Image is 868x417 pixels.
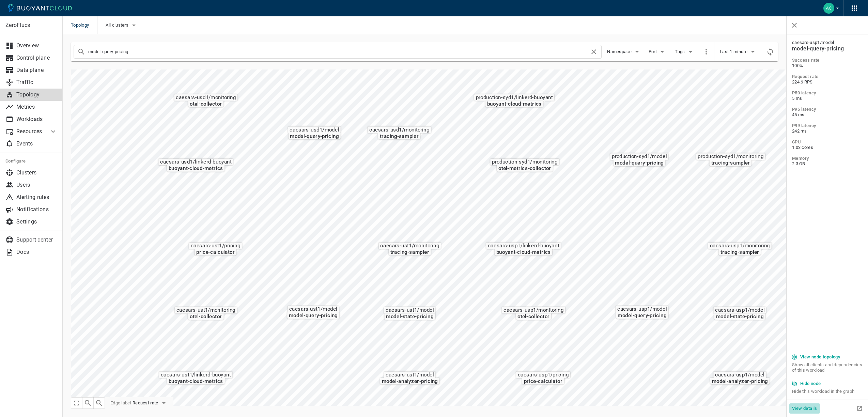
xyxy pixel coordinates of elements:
a: View details [789,405,820,411]
span: 242 ms [792,128,863,134]
button: Request rate [133,398,168,408]
p: Control plane [16,55,57,61]
button: View node topology [789,352,843,362]
button: Last 1 minute [720,47,757,57]
p: Resources [16,128,44,135]
h5: Memory [792,156,863,161]
span: caesars-usp1 / model [792,40,863,45]
h5: Request rate [792,74,863,79]
span: Last 1 minute [720,49,749,55]
span: Request rate [133,400,160,406]
p: Docs [16,249,57,256]
h5: CPU [792,139,863,145]
span: Edge label [110,400,131,406]
span: 5 ms [792,96,863,101]
p: Overview [16,42,57,49]
h5: Success rate [792,58,863,63]
span: Tags [675,49,686,55]
h5: P99 latency [792,123,863,128]
p: Settings [16,218,57,225]
p: Events [16,140,57,147]
button: All clusters [106,20,138,30]
div: Refresh metrics [765,47,775,57]
span: Port [649,49,658,55]
h5: P50 latency [792,90,863,96]
h5: Hide node [800,381,821,386]
h5: View details [792,406,817,411]
p: Topology [16,91,57,98]
span: 224.6 RPS [792,79,863,85]
input: Search [88,47,590,57]
span: Topology [71,16,97,34]
button: Hide node [789,379,824,389]
h5: Configure [5,158,57,164]
button: Port [647,47,668,57]
button: View details [789,403,820,414]
p: Traffic [16,79,57,86]
span: Namespace [607,49,633,55]
p: Users [16,182,57,188]
button: Tags [674,47,696,57]
p: Metrics [16,104,57,110]
button: Namespace [607,47,641,57]
span: All clusters [106,22,130,28]
h5: P95 latency [792,107,863,112]
p: Notifications [16,206,57,213]
h5: View node topology [800,354,840,360]
span: 100% [792,63,863,68]
h4: model-query-pricing [792,45,863,52]
p: Workloads [16,116,57,123]
span: Hide this workload in the graph [792,389,863,394]
p: Alerting rules [16,194,57,201]
span: 45 ms [792,112,863,118]
p: Data plane [16,67,57,74]
span: 1.03 cores [792,145,863,150]
p: Support center [16,236,57,243]
p: ZeroFlucs [5,22,57,29]
span: 2.3 GB [792,161,863,167]
span: Show all clients and dependencies of this workload [792,362,863,379]
p: Clusters [16,169,57,176]
img: Accounts Payable [823,3,834,14]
